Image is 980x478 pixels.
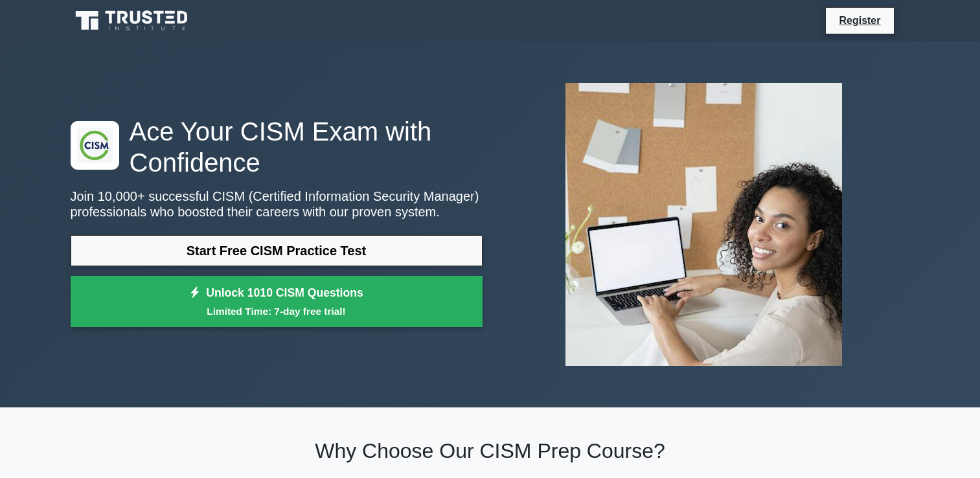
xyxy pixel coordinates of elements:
[87,304,466,319] small: Limited Time: 7-day free trial!
[71,276,483,328] a: Unlock 1010 CISM QuestionsLimited Time: 7-day free trial!
[71,438,910,463] h2: Why Choose Our CISM Prep Course?
[71,116,483,178] h1: Ace Your CISM Exam with Confidence
[71,188,483,220] p: Join 10,000+ successful CISM (Certified Information Security Manager) professionals who boosted t...
[831,12,888,28] a: Register
[71,235,483,266] a: Start Free CISM Practice Test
